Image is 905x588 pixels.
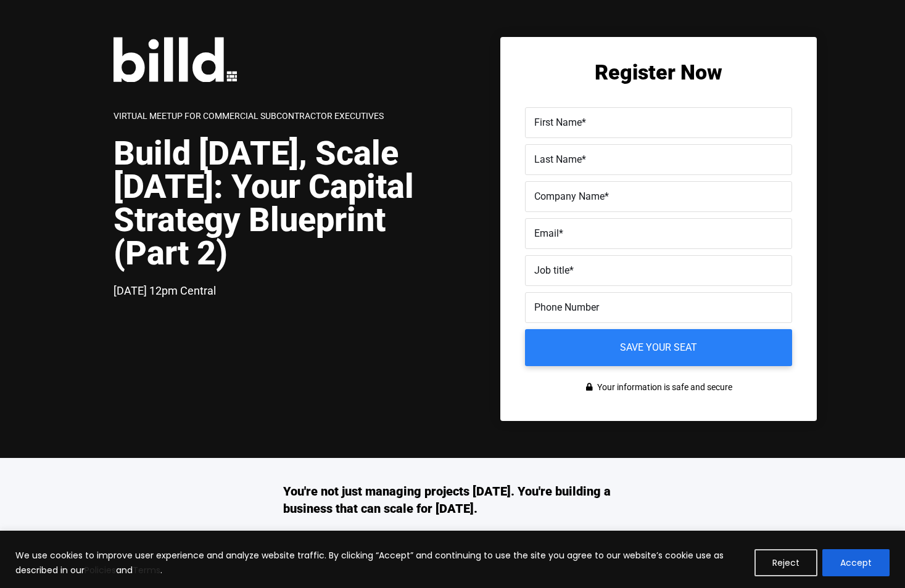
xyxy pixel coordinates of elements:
[283,529,622,574] p: Laying the foundation of a strong capital strategy [DATE] will determine how far your business ca...
[754,549,817,576] button: Reject
[822,549,890,576] button: Accept
[534,153,582,165] span: Last Name
[114,284,216,297] span: [DATE] 12pm Central
[534,301,599,313] span: Phone Number
[534,227,559,239] span: Email
[594,378,732,396] span: Your information is safe and secure
[85,564,116,576] a: Policies
[525,329,792,366] input: Save your seat
[534,264,569,276] span: Job title
[15,548,745,578] p: We use cookies to improve user experience and analyze website traffic. By clicking “Accept” and c...
[283,483,622,517] h3: You're not just managing projects [DATE]. You're building a business that can scale for [DATE].
[114,137,453,270] h1: Build [DATE], Scale [DATE]: Your Capital Strategy Blueprint (Part 2)
[525,62,792,83] h2: Register Now
[534,116,582,128] span: First Name
[534,190,605,202] span: Company Name
[133,564,160,576] a: Terms
[114,111,384,121] span: Virtual Meetup for Commercial Subcontractor Executives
